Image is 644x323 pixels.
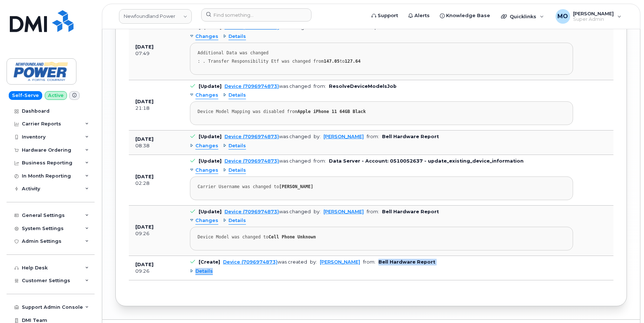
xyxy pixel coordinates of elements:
input: Find something... [201,8,311,22]
b: [DATE] [135,136,154,142]
span: from: [367,134,379,139]
a: [PERSON_NAME] [323,209,364,214]
div: 09:26 [135,268,177,275]
span: Changes [195,143,218,149]
a: Device (7096974873) [224,158,279,164]
a: Device (7096974873) [224,209,279,214]
span: Changes [195,217,218,224]
strong: Cell Phone Unknown [269,234,316,240]
b: Bell Hardware Report [378,259,435,265]
span: by: [314,209,321,214]
div: was changed [224,209,311,214]
a: Support [366,8,403,23]
span: Super Admin [573,16,614,22]
a: Newfoundland Power [119,9,192,24]
span: Changes [195,33,218,40]
a: [PERSON_NAME] [320,259,360,265]
b: [DATE] [135,99,154,104]
span: by: [314,134,321,139]
span: by: [310,259,317,265]
span: Details [228,92,246,99]
b: [Update] [199,83,222,89]
a: Knowledge Base [435,8,495,23]
span: Changes [195,167,218,174]
strong: 127.64 [345,59,361,64]
b: [DATE] [135,224,154,230]
span: Details [228,143,246,149]
b: [Create] [199,259,220,265]
span: from: [367,209,379,214]
div: 09:26 [135,230,177,237]
a: Device (7096974873) [224,134,279,139]
div: Device Model was changed to [198,234,565,240]
b: [DATE] [135,174,154,179]
div: was created [223,259,307,265]
span: Details [228,167,246,174]
div: Device Model Mapping was disabled from [198,109,565,114]
span: Changes [195,92,218,99]
span: from: [314,158,326,164]
strong: Apple iPhone 11 64GB Black [298,109,366,114]
div: Muhammad Omer [550,9,627,24]
b: [DATE] [135,44,154,50]
b: Data Server - Account: 0510052637 - update_existing_device_information [329,158,524,164]
div: was changed [224,158,311,164]
strong: 147.05 [324,59,339,64]
div: 08:38 [135,143,177,149]
div: 21:18 [135,105,177,112]
span: Details [228,33,246,40]
div: : . Transfer Responsibility Etf was changed from to [198,59,565,64]
b: [DATE] [135,262,154,267]
b: [Update] [199,209,222,214]
a: [PERSON_NAME] [323,134,364,139]
b: Bell Hardware Report [382,209,439,214]
span: [PERSON_NAME] [573,11,614,16]
div: 07:49 [135,50,177,57]
strong: [PERSON_NAME] [279,184,313,189]
span: Knowledge Base [446,12,490,19]
b: [Update] [199,134,222,139]
span: Details [195,268,213,275]
b: [Update] [199,158,222,164]
span: MO [557,12,568,21]
div: Additional Data was changed [198,50,565,56]
span: Alerts [414,12,430,19]
div: 02:28 [135,180,177,187]
div: Quicklinks [496,9,549,24]
span: Details [228,217,246,224]
a: Device (7096974873) [224,83,279,89]
span: Support [378,12,398,19]
span: from: [314,83,326,89]
span: from: [363,259,375,265]
span: Quicklinks [510,13,536,19]
b: Bell Hardware Report [382,134,439,139]
div: was changed [224,83,311,89]
a: Alerts [403,8,435,23]
b: ResolveDeviceModelsJob [329,83,397,89]
div: Carrier Username was changed to [198,184,565,190]
a: Device (7096974873) [223,259,278,265]
div: was changed [224,134,311,139]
